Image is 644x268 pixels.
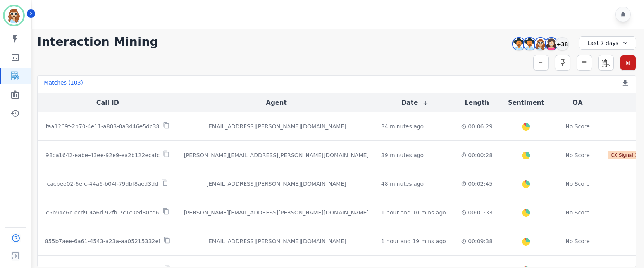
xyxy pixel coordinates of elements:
div: 39 minutes ago [381,151,424,159]
button: Call ID [96,98,119,107]
p: 98ca1642-eabe-43ee-92e9-ea2b122ecafc [46,151,160,159]
div: 1 hour and 19 mins ago [381,237,446,245]
div: [EMAIL_ADDRESS][PERSON_NAME][DOMAIN_NAME] [184,123,368,130]
div: [PERSON_NAME][EMAIL_ADDRESS][PERSON_NAME][DOMAIN_NAME] [184,209,368,216]
p: 855b7aee-6a61-4543-a23a-aa05215332ef [45,237,160,245]
img: Bordered avatar [5,6,23,25]
h1: Interaction Mining [37,35,158,49]
p: faa1269f-2b70-4e11-a803-0a3446e5dc38 [46,123,159,130]
div: No Score [565,151,590,159]
p: cacbee02-6efc-44a6-b04f-79dbf8aed3dd [47,180,158,188]
div: [EMAIL_ADDRESS][PERSON_NAME][DOMAIN_NAME] [184,237,368,245]
div: Last 7 days [579,36,636,50]
div: 1 hour and 10 mins ago [381,209,446,216]
button: QA [573,98,583,107]
div: 48 minutes ago [381,180,424,188]
button: Agent [266,98,287,107]
div: Matches ( 103 ) [44,79,83,90]
div: No Score [565,180,590,188]
div: 00:01:33 [461,209,492,216]
div: 00:02:45 [461,180,492,188]
div: 00:09:38 [461,237,492,245]
div: No Score [565,209,590,216]
div: +38 [556,37,569,50]
div: No Score [565,237,590,245]
div: [EMAIL_ADDRESS][PERSON_NAME][DOMAIN_NAME] [184,180,368,188]
div: 34 minutes ago [381,123,424,130]
button: Date [401,98,429,107]
div: [PERSON_NAME][EMAIL_ADDRESS][PERSON_NAME][DOMAIN_NAME] [184,151,368,159]
p: c5b94c6c-ecd9-4a6d-92fb-7c1c0ed80cd6 [46,209,159,216]
button: Length [465,98,489,107]
div: 00:06:29 [461,123,492,130]
button: Sentiment [508,98,544,107]
div: 00:00:28 [461,151,492,159]
div: No Score [565,123,590,130]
